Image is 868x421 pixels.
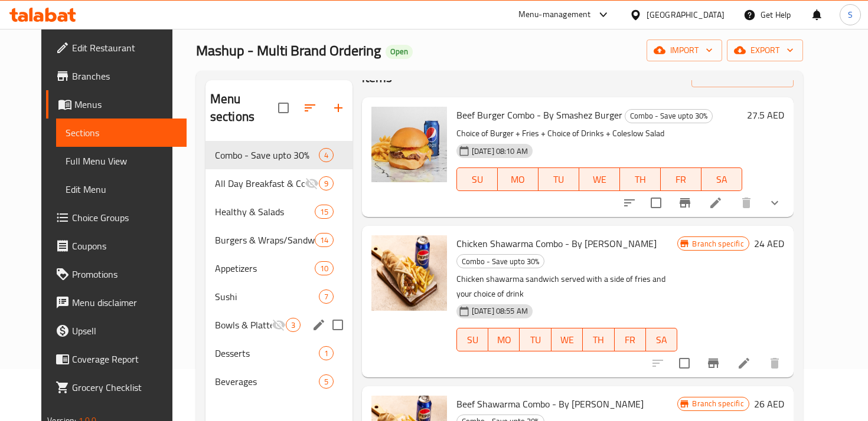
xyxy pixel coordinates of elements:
[215,346,319,360] span: Desserts
[315,233,334,247] div: items
[502,171,534,188] span: MO
[72,69,177,83] span: Branches
[305,176,319,190] svg: Inactive section
[543,171,575,188] span: TU
[72,380,177,394] span: Grocery Checklist
[72,267,177,281] span: Promotions
[625,109,712,123] span: Combo - Save upto 30%
[319,150,333,161] span: 4
[462,331,484,348] span: SU
[520,328,551,351] button: TU
[493,331,515,348] span: MO
[539,167,579,191] button: TU
[665,171,697,188] span: FR
[699,349,727,377] button: Branch-specific-item
[215,233,315,247] div: Burgers & Wraps/Sandwiches
[615,328,646,351] button: FR
[737,356,751,370] a: Edit menu item
[498,167,539,191] button: MO
[296,94,324,122] span: Sort sections
[319,148,334,162] div: items
[647,40,722,61] button: import
[687,238,748,249] span: Branch specific
[588,331,609,348] span: TH
[215,176,305,190] span: All Day Breakfast & Coffee
[456,235,657,252] span: Chicken Shawarma Combo - By [PERSON_NAME]
[651,331,673,348] span: SA
[754,235,784,252] h6: 24 AED
[736,43,794,58] span: export
[732,189,761,217] button: delete
[315,261,334,275] div: items
[72,210,177,225] span: Choice Groups
[46,203,186,232] a: Choice Groups
[362,51,426,87] h2: Menu items
[687,398,748,409] span: Branch specific
[524,331,546,348] span: TU
[619,331,641,348] span: FR
[205,282,353,311] div: Sushi7
[319,178,333,189] span: 9
[625,171,656,188] span: TH
[205,311,353,339] div: Bowls & Platters3edit
[66,182,177,196] span: Edit Menu
[205,367,353,396] div: Beverages5
[319,348,333,359] span: 1
[315,235,333,246] span: 14
[456,328,488,351] button: SU
[747,107,784,123] h6: 27.5 AED
[761,189,789,217] button: show more
[671,189,699,217] button: Branch-specific-item
[286,320,300,331] span: 3
[72,41,177,55] span: Edit Restaurant
[552,328,583,351] button: WE
[215,205,315,219] span: Healthy & Salads
[72,295,177,310] span: Menu disclaimer
[205,136,353,400] nav: Menu sections
[46,345,186,373] a: Coverage Report
[315,205,334,219] div: items
[319,291,333,302] span: 7
[46,288,186,317] a: Menu disclaimer
[727,40,803,61] button: export
[66,126,177,140] span: Sections
[205,141,353,169] div: Combo - Save upto 30%4
[205,254,353,282] div: Appetizers10
[66,154,177,168] span: Full Menu View
[518,8,591,22] div: Menu-management
[46,62,186,90] a: Branches
[319,374,334,389] div: items
[319,346,334,360] div: items
[456,106,622,124] span: Beef Burger Combo - By Smashez Burger
[215,290,319,304] span: Sushi
[46,232,186,260] a: Coupons
[768,196,782,210] svg: Show Choices
[271,96,296,120] span: Select all sections
[210,90,278,126] h2: Menu sections
[205,169,353,198] div: All Day Breakfast & Coffee9
[46,90,186,119] a: Menus
[488,328,520,351] button: MO
[456,272,678,301] p: Chicken shawarma sandwich served with a side of fries and your choice of drink
[310,316,328,334] button: edit
[371,235,447,311] img: Chicken Shawarma Combo - By Akleh
[656,43,713,58] span: import
[72,324,177,338] span: Upsell
[672,351,697,376] span: Select to update
[456,126,742,141] p: Choice of Burger + Fries + Choice of Drinks + Coleslow Salad
[457,255,544,268] span: Combo - Save upto 30%
[467,305,533,317] span: [DATE] 08:55 AM
[386,45,413,59] div: Open
[583,328,614,351] button: TH
[72,239,177,253] span: Coupons
[462,171,493,188] span: SU
[754,396,784,412] h6: 26 AED
[371,107,447,182] img: Beef Burger Combo - By Smashez Burger
[315,263,333,274] span: 10
[72,352,177,366] span: Coverage Report
[286,318,301,332] div: items
[46,34,186,62] a: Edit Restaurant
